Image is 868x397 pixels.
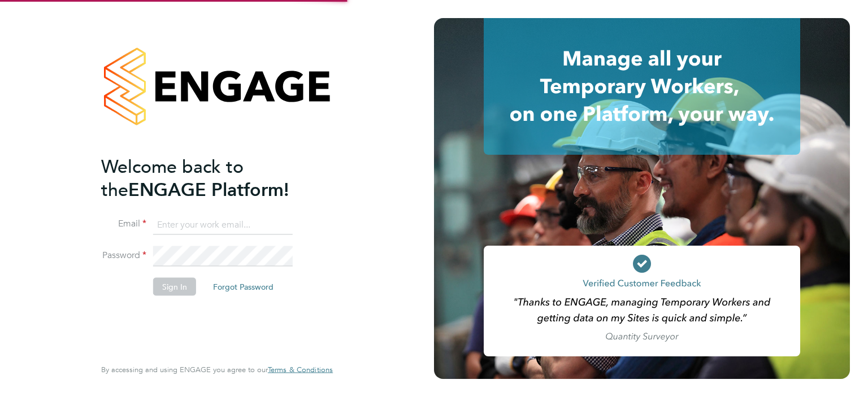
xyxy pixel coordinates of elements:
[204,278,283,296] button: Forgot Password
[268,365,333,374] span: Terms & Conditions
[268,365,333,374] a: Terms & Conditions
[153,215,293,235] input: Enter your work email...
[101,250,146,261] label: Password
[101,155,322,201] h2: ENGAGE Platform!
[153,278,196,296] button: Sign In
[101,218,146,230] label: Email
[101,365,333,374] span: By accessing and using ENGAGE you agree to our
[101,155,244,200] span: Welcome back to the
